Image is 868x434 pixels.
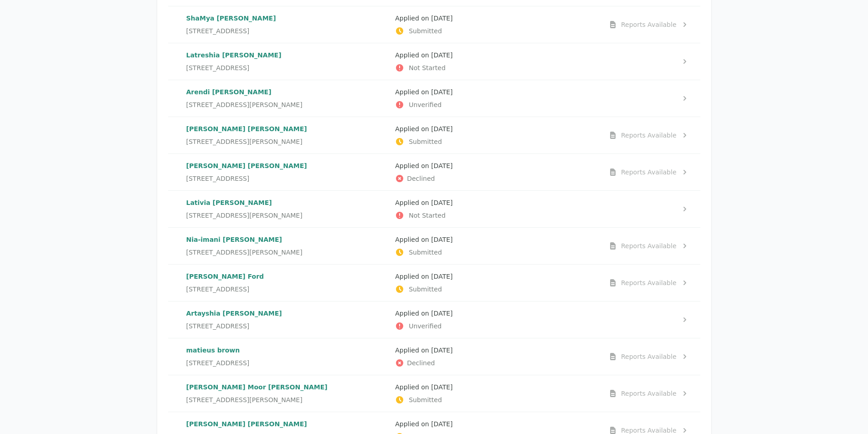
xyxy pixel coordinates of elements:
p: [PERSON_NAME] Moor [PERSON_NAME] [186,383,388,392]
time: [DATE] [431,347,452,354]
div: Reports Available [621,389,677,398]
p: matieus brown [186,346,388,355]
a: [PERSON_NAME] [PERSON_NAME][STREET_ADDRESS]Applied on [DATE]DeclinedReports Available [168,154,700,190]
p: Applied on [395,14,597,23]
span: [STREET_ADDRESS][PERSON_NAME] [186,248,303,257]
span: [STREET_ADDRESS] [186,174,250,183]
p: Applied on [395,383,597,392]
div: Reports Available [621,168,677,177]
p: Declined [395,358,597,368]
p: [PERSON_NAME] [PERSON_NAME] [186,161,388,170]
p: Unverified [395,100,597,109]
span: [STREET_ADDRESS] [186,63,250,72]
time: [DATE] [431,273,452,280]
div: Reports Available [621,131,677,140]
div: Reports Available [621,20,677,29]
p: Arendi [PERSON_NAME] [186,87,388,97]
time: [DATE] [431,199,452,206]
time: [DATE] [431,162,452,169]
p: Applied on [395,87,597,97]
p: Applied on [395,198,597,207]
p: Not Started [395,211,597,220]
p: Applied on [395,161,597,170]
a: Artayshia [PERSON_NAME][STREET_ADDRESS]Applied on [DATE]Unverified [168,301,700,338]
p: Applied on [395,309,597,318]
p: Lativia [PERSON_NAME] [186,198,388,207]
span: [STREET_ADDRESS][PERSON_NAME] [186,100,303,109]
p: Submitted [395,248,597,257]
div: Reports Available [621,278,677,287]
div: Reports Available [621,352,677,361]
time: [DATE] [431,88,452,96]
a: [PERSON_NAME] [PERSON_NAME][STREET_ADDRESS][PERSON_NAME]Applied on [DATE]SubmittedReports Available [168,117,700,153]
p: [PERSON_NAME] [PERSON_NAME] [186,124,388,133]
span: [STREET_ADDRESS] [186,358,250,368]
p: Submitted [395,26,597,36]
p: Unverified [395,322,597,331]
span: [STREET_ADDRESS][PERSON_NAME] [186,395,303,404]
a: Latreshia [PERSON_NAME][STREET_ADDRESS]Applied on [DATE]Not Started [168,43,700,80]
a: matieus brown[STREET_ADDRESS]Applied on [DATE]DeclinedReports Available [168,338,700,375]
p: [PERSON_NAME] Ford [186,272,388,281]
p: Applied on [395,235,597,244]
p: Applied on [395,346,597,355]
div: Reports Available [621,241,677,250]
time: [DATE] [431,125,452,133]
p: Submitted [395,285,597,294]
a: ShaMya [PERSON_NAME][STREET_ADDRESS]Applied on [DATE]SubmittedReports Available [168,6,700,43]
p: Latreshia [PERSON_NAME] [186,51,388,60]
p: Declined [395,174,597,183]
time: [DATE] [431,310,452,317]
p: Not Started [395,63,597,72]
p: Applied on [395,51,597,60]
p: Applied on [395,124,597,133]
time: [DATE] [431,236,452,243]
span: [STREET_ADDRESS] [186,285,250,294]
p: Submitted [395,395,597,404]
a: [PERSON_NAME] Moor [PERSON_NAME][STREET_ADDRESS][PERSON_NAME]Applied on [DATE]SubmittedReports Av... [168,375,700,412]
p: Nia-imani [PERSON_NAME] [186,235,388,244]
span: [STREET_ADDRESS] [186,322,250,331]
a: [PERSON_NAME] Ford[STREET_ADDRESS]Applied on [DATE]SubmittedReports Available [168,265,700,301]
time: [DATE] [431,420,452,428]
a: Nia-imani [PERSON_NAME][STREET_ADDRESS][PERSON_NAME]Applied on [DATE]SubmittedReports Available [168,228,700,264]
p: [PERSON_NAME] [PERSON_NAME] [186,419,388,429]
p: ShaMya [PERSON_NAME] [186,14,388,23]
time: [DATE] [431,15,452,22]
time: [DATE] [431,51,452,59]
span: [STREET_ADDRESS][PERSON_NAME] [186,137,303,146]
p: Submitted [395,137,597,146]
span: [STREET_ADDRESS] [186,26,250,36]
p: Applied on [395,419,597,429]
p: Applied on [395,272,597,281]
time: [DATE] [431,383,452,391]
a: Lativia [PERSON_NAME][STREET_ADDRESS][PERSON_NAME]Applied on [DATE]Not Started [168,191,700,227]
span: [STREET_ADDRESS][PERSON_NAME] [186,211,303,220]
p: Artayshia [PERSON_NAME] [186,309,388,318]
a: Arendi [PERSON_NAME][STREET_ADDRESS][PERSON_NAME]Applied on [DATE]Unverified [168,80,700,117]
